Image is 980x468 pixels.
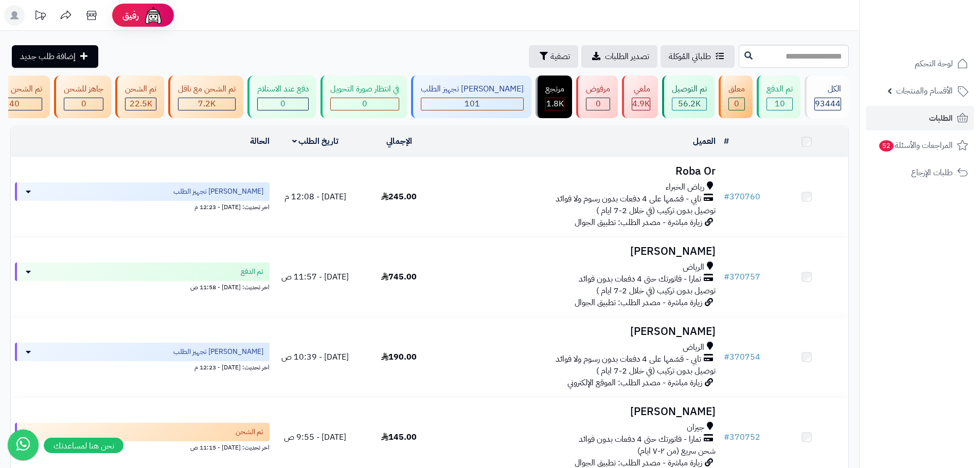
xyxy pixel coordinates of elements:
span: 245.00 [381,191,417,203]
span: 10 [775,98,785,110]
a: مرتجع 1.8K [533,76,574,118]
div: مرتجع [545,83,564,95]
span: 1.8K [546,98,564,110]
div: ملغي [632,83,650,95]
span: [DATE] - 9:55 ص [284,431,346,443]
div: معلق [728,83,745,95]
h3: [PERSON_NAME] [445,406,716,418]
a: تم الشحن 22.5K [113,76,166,118]
a: تحديثات المنصة [27,5,53,28]
div: 22459 [126,98,156,110]
span: 0 [362,98,367,110]
span: طلبات الإرجاع [911,165,953,180]
a: تم الدفع 10 [755,76,803,118]
div: في انتظار صورة التحويل [330,83,399,95]
span: زيارة مباشرة - مصدر الطلب: الموقع الإلكتروني [567,377,702,389]
a: العميل [693,135,716,147]
a: #370760 [724,191,760,203]
span: 190.00 [381,351,417,363]
span: 56.2K [678,98,701,110]
span: شحن سريع (من ٢-٧ ايام) [637,445,716,457]
a: #370757 [724,271,760,283]
div: دفع عند الاستلام [257,83,309,95]
span: 52 [879,140,894,152]
span: تابي - قسّمها على 4 دفعات بدون رسوم ولا فوائد [556,193,701,205]
span: طلباتي المُوكلة [669,50,711,63]
span: 4.9K [632,98,650,110]
span: [PERSON_NAME] تجهيز الطلب [173,186,263,197]
a: طلبات الإرجاع [866,160,974,185]
div: [PERSON_NAME] تجهيز الطلب [421,83,524,95]
span: تم الدفع [241,267,263,277]
span: إضافة طلب جديد [20,50,76,63]
div: جاهز للشحن [64,83,103,95]
span: 101 [465,98,480,110]
div: اخر تحديث: [DATE] - 11:15 ص [15,441,270,452]
a: تاريخ الطلب [292,135,339,147]
span: 745.00 [381,271,417,283]
span: تمارا - فاتورتك حتى 4 دفعات بدون فوائد [579,434,701,445]
span: 22.5K [130,98,152,110]
div: تم التوصيل [672,83,707,95]
a: جاهز للشحن 0 [52,76,113,118]
span: جيزان [687,422,704,434]
div: 10 [767,98,792,110]
span: رفيق [122,9,139,22]
span: زيارة مباشرة - مصدر الطلب: تطبيق الجوال [575,216,702,229]
a: ملغي 4.9K [620,76,660,118]
a: إضافة طلب جديد [12,45,98,68]
span: 0 [734,98,739,110]
a: تم الشحن مع ناقل 7.2K [166,76,245,118]
span: 7.2K [198,98,216,110]
a: مرفوض 0 [574,76,620,118]
div: 56241 [672,98,706,110]
span: الرياض [683,342,704,353]
span: الرياض [683,261,704,273]
a: تم التوصيل 56.2K [660,76,717,118]
span: تصدير الطلبات [605,50,649,63]
div: 1784 [546,98,564,110]
span: 93444 [815,98,841,110]
a: طلباتي المُوكلة [661,45,735,68]
div: 4939 [632,98,650,110]
a: المراجعات والأسئلة52 [866,133,974,158]
div: 0 [331,98,399,110]
a: #370754 [724,351,760,363]
span: الطلبات [929,111,953,125]
span: # [724,191,729,203]
a: # [724,135,729,147]
a: معلق 0 [717,76,755,118]
span: 0 [280,98,286,110]
button: تصفية [529,45,578,68]
a: الكل93444 [803,76,851,118]
a: الحالة [250,135,270,147]
span: رياض الخبراء [666,181,704,193]
span: # [724,271,729,283]
div: اخر تحديث: [DATE] - 11:58 ص [15,281,270,292]
span: زيارة مباشرة - مصدر الطلب: تطبيق الجوال [575,296,702,309]
a: الطلبات [866,106,974,130]
div: اخر تحديث: [DATE] - 12:23 م [15,361,270,372]
span: 0 [81,98,86,110]
span: 340 [4,98,20,110]
h3: [PERSON_NAME] [445,246,716,257]
span: توصيل بدون تركيب (في خلال 2-7 ايام ) [596,365,716,377]
div: اخر تحديث: [DATE] - 12:23 م [15,201,270,212]
div: تم الدفع [767,83,793,95]
a: الإجمالي [386,135,412,147]
div: الكل [814,83,841,95]
a: دفع عند الاستلام 0 [245,76,318,118]
img: ai-face.png [143,5,164,26]
span: المراجعات والأسئلة [878,138,953,153]
span: # [724,351,729,363]
span: [PERSON_NAME] تجهيز الطلب [173,347,263,357]
span: تم الشحن [236,427,263,437]
span: [DATE] - 12:08 م [284,191,346,203]
div: 0 [258,98,308,110]
a: #370752 [724,431,760,443]
span: 0 [596,98,601,110]
a: في انتظار صورة التحويل 0 [318,76,409,118]
a: [PERSON_NAME] تجهيز الطلب 101 [409,76,533,118]
h3: [PERSON_NAME] [445,326,716,338]
span: تمارا - فاتورتك حتى 4 دفعات بدون فوائد [579,273,701,285]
